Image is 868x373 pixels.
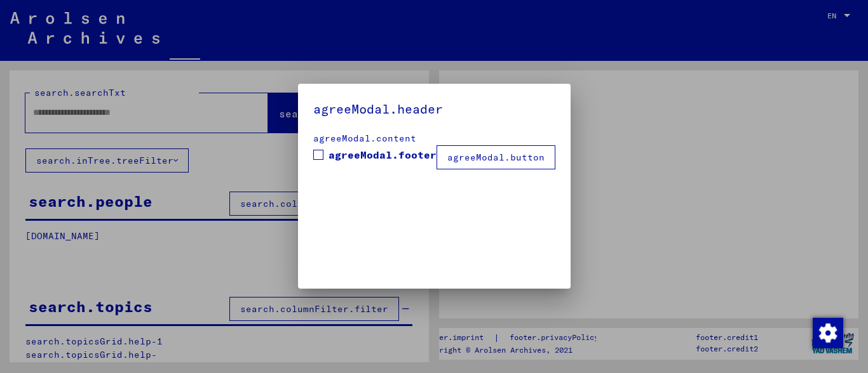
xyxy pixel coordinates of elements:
[313,132,555,145] div: agreeModal.content
[812,317,843,348] div: Change consent
[813,318,843,348] img: Change consent
[313,99,555,119] h5: agreeModal.header
[437,145,555,169] button: agreeModal.button
[329,147,437,162] span: agreeModal.footer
